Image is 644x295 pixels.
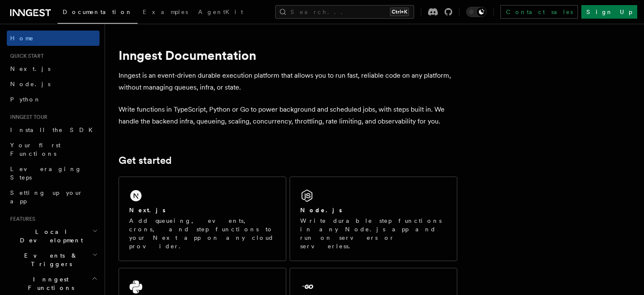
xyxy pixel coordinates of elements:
[10,96,41,103] span: Python
[300,206,342,214] h2: Node.js
[7,76,100,92] a: Node.js
[390,8,409,16] kbd: Ctrl+K
[58,3,138,24] a: Documentation
[10,81,50,87] span: Node.js
[500,5,578,19] a: Contact sales
[7,53,44,59] span: Quick start
[7,185,100,209] a: Setting up your app
[119,177,286,261] a: Next.jsAdd queueing, events, crons, and step functions to your Next app on any cloud provider.
[7,161,100,185] a: Leveraging Steps
[7,224,100,248] button: Local Development
[466,7,486,17] button: Toggle dark mode
[143,8,188,15] span: Examples
[10,65,50,72] span: Next.js
[7,122,100,138] a: Install the SDK
[10,189,83,205] span: Setting up your app
[198,8,243,15] span: AgentKit
[63,8,133,15] span: Documentation
[581,5,637,19] a: Sign Up
[7,275,91,292] span: Inngest Functions
[10,126,98,133] span: Install the SDK
[7,61,100,76] a: Next.js
[10,34,34,42] span: Home
[119,104,457,127] p: Write functions in TypeScript, Python or Go to power background and scheduled jobs, with steps bu...
[7,251,92,268] span: Events & Triggers
[290,177,457,261] a: Node.jsWrite durable step functions in any Node.js app and run on servers or serverless.
[138,3,193,23] a: Examples
[7,114,47,121] span: Inngest tour
[129,216,276,250] p: Add queueing, events, crons, and step functions to your Next app on any cloud provider.
[7,248,100,272] button: Events & Triggers
[7,228,92,244] span: Local Development
[119,155,171,166] a: Get started
[10,166,82,181] span: Leveraging Steps
[275,5,414,19] button: Search...Ctrl+K
[119,70,457,93] p: Inngest is an event-driven durable execution platform that allows you to run fast, reliable code ...
[7,31,100,46] a: Home
[7,92,100,107] a: Python
[300,216,447,250] p: Write durable step functions in any Node.js app and run on servers or serverless.
[119,48,457,63] h1: Inngest Documentation
[7,138,100,161] a: Your first Functions
[129,206,166,214] h2: Next.js
[7,216,35,222] span: Features
[10,142,61,157] span: Your first Functions
[193,3,248,23] a: AgentKit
